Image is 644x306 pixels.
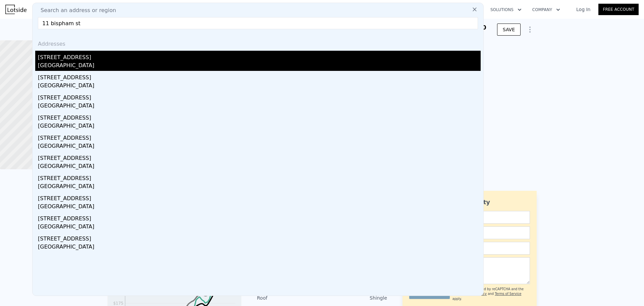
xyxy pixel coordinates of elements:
[452,287,530,301] div: This site is protected by reCAPTCHA and the Google and apply.
[38,82,481,91] div: [GEOGRAPHIC_DATA]
[113,292,123,296] tspan: $205
[35,35,481,51] div: Addresses
[527,4,566,16] button: Company
[568,6,598,13] a: Log In
[38,223,481,232] div: [GEOGRAPHIC_DATA]
[38,192,481,203] div: [STREET_ADDRESS]
[38,243,481,252] div: [GEOGRAPHIC_DATA]
[485,4,527,16] button: Solutions
[38,102,481,111] div: [GEOGRAPHIC_DATA]
[38,172,481,182] div: [STREET_ADDRESS]
[38,91,481,102] div: [STREET_ADDRESS]
[257,295,322,301] div: Roof
[38,162,481,172] div: [GEOGRAPHIC_DATA]
[38,61,481,71] div: [GEOGRAPHIC_DATA]
[5,5,26,14] img: Lotside
[38,51,481,61] div: [STREET_ADDRESS]
[38,151,481,162] div: [STREET_ADDRESS]
[497,24,521,36] button: SAVE
[523,23,537,36] button: Show Options
[598,4,639,15] a: Free Account
[113,301,123,306] tspan: $175
[38,182,481,192] div: [GEOGRAPHIC_DATA]
[38,131,481,142] div: [STREET_ADDRESS]
[35,6,116,14] span: Search an address or region
[38,142,481,151] div: [GEOGRAPHIC_DATA]
[38,203,481,212] div: [GEOGRAPHIC_DATA]
[38,71,481,82] div: [STREET_ADDRESS]
[495,292,521,296] a: Terms of Service
[38,122,481,131] div: [GEOGRAPHIC_DATA]
[322,295,387,301] div: Shingle
[38,232,481,243] div: [STREET_ADDRESS]
[38,111,481,122] div: [STREET_ADDRESS]
[38,212,481,223] div: [STREET_ADDRESS]
[38,17,478,29] input: Enter an address, city, region, neighborhood or zip code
